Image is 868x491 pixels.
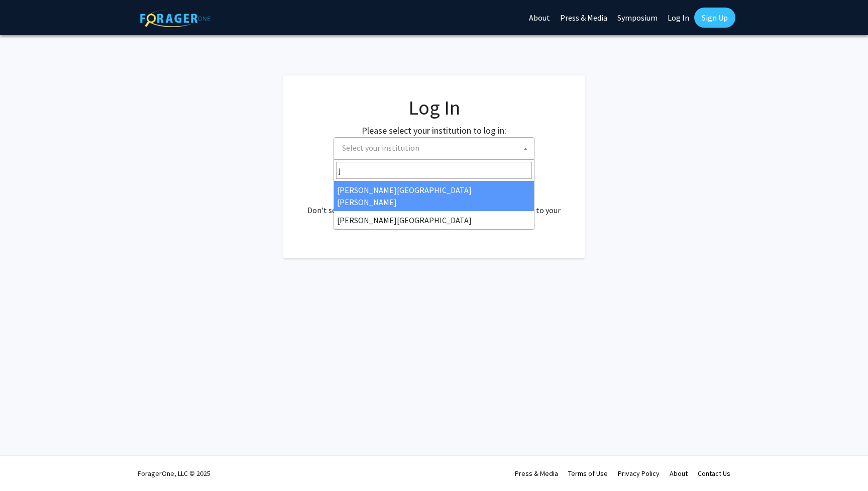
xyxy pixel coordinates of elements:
[336,162,532,179] input: Search
[334,137,534,160] span: Select your institution
[698,469,730,478] a: Contact Us
[334,211,534,229] li: [PERSON_NAME][GEOGRAPHIC_DATA]
[138,456,210,491] div: ForagerOne, LLC © 2025
[568,469,608,478] a: Terms of Use
[515,469,558,478] a: Press & Media
[362,124,506,137] label: Please select your institution to log in:
[618,469,660,478] a: Privacy Policy
[334,181,534,211] li: [PERSON_NAME][GEOGRAPHIC_DATA][PERSON_NAME]
[670,469,688,478] a: About
[694,8,735,28] a: Sign Up
[303,180,565,228] div: No account? . Don't see your institution? about bringing ForagerOne to your institution.
[338,138,534,158] span: Select your institution
[303,95,565,120] h1: Log In
[342,143,419,153] span: Select your institution
[8,446,43,483] iframe: Chat
[140,10,210,27] img: ForagerOne Logo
